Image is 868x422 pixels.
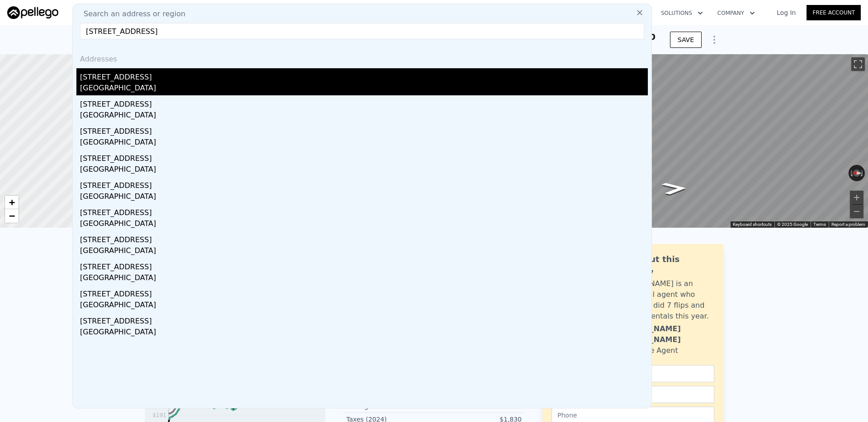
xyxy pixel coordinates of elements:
button: Zoom out [850,205,863,218]
button: Toggle fullscreen view [851,57,865,71]
div: [PERSON_NAME] [PERSON_NAME] [613,324,714,345]
button: Keyboard shortcuts [733,221,772,228]
span: + [9,197,15,208]
button: SAVE [670,32,702,48]
button: Zoom in [850,191,863,204]
a: Zoom in [5,196,19,209]
a: Zoom out [5,209,19,223]
div: [GEOGRAPHIC_DATA] [80,137,648,150]
button: Rotate clockwise [860,165,865,181]
button: Solutions [654,5,710,21]
a: Free Account [807,5,861,20]
div: [GEOGRAPHIC_DATA] [80,191,648,204]
div: [STREET_ADDRESS] [80,285,648,300]
div: [GEOGRAPHIC_DATA] [80,327,648,339]
a: Log In [766,8,807,17]
div: [STREET_ADDRESS] [80,68,648,83]
div: [GEOGRAPHIC_DATA] [80,218,648,231]
div: [GEOGRAPHIC_DATA] [80,272,648,285]
path: Go South, Via Val Verde [651,179,698,198]
div: Ask about this property [613,253,714,278]
span: © 2025 Google [777,222,808,227]
a: Report a problem [831,222,865,227]
div: [GEOGRAPHIC_DATA] [80,110,648,122]
span: Search an address or region [76,9,185,19]
div: [STREET_ADDRESS] [80,204,648,218]
div: [GEOGRAPHIC_DATA] [80,164,648,177]
input: Enter an address, city, region, neighborhood or zip code [80,23,644,39]
div: [GEOGRAPHIC_DATA] [80,83,648,95]
div: [STREET_ADDRESS] [80,177,648,191]
div: [STREET_ADDRESS] [80,231,648,245]
button: Show Options [705,31,723,49]
div: [PERSON_NAME] is an active local agent who personally did 7 flips and bought 3 rentals this year. [613,278,714,322]
button: Rotate counterclockwise [849,165,854,181]
div: [GEOGRAPHIC_DATA] [80,245,648,258]
img: Pellego [7,6,58,19]
div: [STREET_ADDRESS] [80,122,648,137]
tspan: $191 [152,412,166,418]
div: [STREET_ADDRESS] [80,312,648,327]
div: [STREET_ADDRESS] [80,150,648,164]
button: Reset the view [849,169,865,177]
div: [GEOGRAPHIC_DATA] [80,300,648,312]
div: Addresses [76,47,648,68]
div: [STREET_ADDRESS] [80,258,648,272]
span: − [9,210,15,221]
button: Company [710,5,762,21]
div: [STREET_ADDRESS] [80,95,648,110]
a: Terms [813,222,826,227]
